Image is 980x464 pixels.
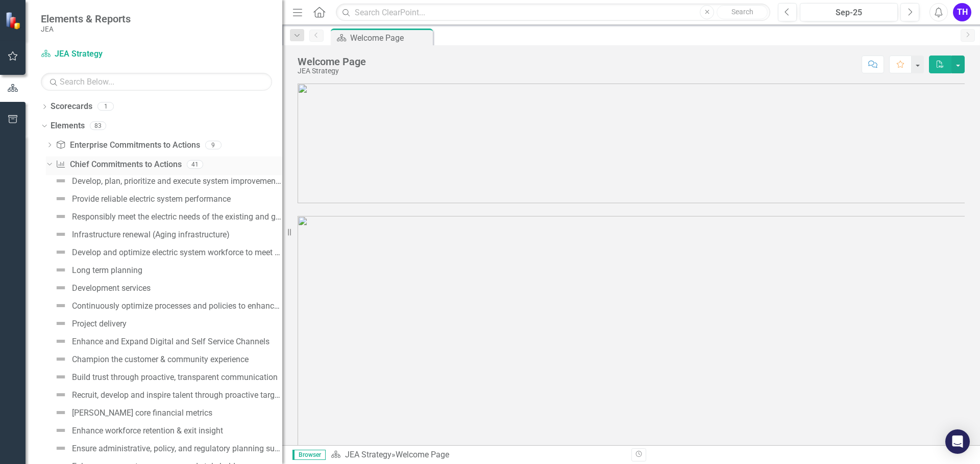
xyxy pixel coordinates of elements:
div: Infrastructure renewal (Aging infrastructure) [72,230,230,239]
div: Enhance workforce retention & exit insight [72,426,223,435]
div: Open Intercom Messenger [945,429,970,454]
a: Recruit, develop and inspire talent through proactive targeted outreach, engagement, leadership o... [52,387,282,403]
a: Build trust through proactive, transparent communication [52,369,278,385]
div: Sep-25 [803,7,894,19]
button: TH [953,3,971,21]
a: Provide reliable electric system performance [52,190,231,207]
img: Not Defined [55,228,67,240]
div: 1 [97,102,114,111]
a: Elements [51,120,85,132]
div: Development services [72,284,151,293]
div: Continuously optimize processes and policies to enhance productivity, reduce costs, eliminate fri... [72,302,282,311]
div: Build trust through proactive, transparent communication [72,373,278,382]
img: Not Defined [55,371,67,383]
img: Not Defined [55,424,67,436]
a: Enhance workforce retention & exit insight [52,422,223,439]
div: Ensure administrative, policy, and regulatory planning supports financial health and operational ... [72,444,282,453]
input: Search ClearPoint... [336,4,770,21]
button: Sep-25 [800,3,898,21]
a: JEA Strategy [345,450,391,459]
div: » [331,449,624,461]
img: Not Defined [55,335,67,347]
a: Infrastructure renewal (Aging infrastructure) [52,226,230,242]
div: Responsibly meet the electric needs of the existing and growing community [72,212,282,222]
a: JEA Strategy [41,48,168,60]
img: Not Defined [55,389,67,401]
small: JEA [41,25,131,33]
a: Champion the customer & community experience [52,351,249,367]
div: Provide reliable electric system performance [72,195,231,204]
div: Recruit, develop and inspire talent through proactive targeted outreach, engagement, leadership o... [72,391,282,400]
div: Welcome Page [396,450,449,459]
a: Scorecards [51,101,92,113]
div: [PERSON_NAME] core financial metrics [72,408,212,418]
a: Enhance and Expand Digital and Self Service Channels [52,333,269,349]
img: Not Defined [55,317,67,330]
a: Develop and optimize electric system workforce to meet present and future challenges [52,244,282,260]
img: Not Defined [55,264,67,276]
a: Chief Commitments to Actions [56,159,181,171]
a: Continuously optimize processes and policies to enhance productivity, reduce costs, eliminate fri... [52,297,282,314]
div: Project delivery [72,319,127,329]
a: Long term planning [52,262,142,278]
a: Project delivery [52,315,127,332]
img: Not Defined [55,299,67,312]
img: Not Defined [55,353,67,365]
div: JEA Strategy [298,67,366,75]
span: Elements & Reports [41,13,131,25]
div: Long term planning [72,266,142,275]
span: Search [731,8,753,16]
input: Search Below... [41,73,272,91]
img: Not Defined [55,246,67,258]
div: Develop, plan, prioritize and execute system improvements and expansion [72,177,282,186]
a: Ensure administrative, policy, and regulatory planning supports financial health and operational ... [52,440,282,456]
img: Not Defined [55,210,67,223]
div: Develop and optimize electric system workforce to meet present and future challenges [72,248,282,257]
div: Champion the customer & community experience [72,355,249,364]
a: Enterprise Commitments to Actions [56,140,200,151]
img: Not Defined [55,282,67,294]
img: Not Defined [55,406,67,419]
img: Not Defined [55,175,67,187]
img: ClearPoint Strategy [5,12,23,30]
a: Responsibly meet the electric needs of the existing and growing community [52,208,282,225]
span: Browser [292,450,326,460]
img: Not Defined [55,442,67,454]
div: Welcome Page [298,56,366,67]
div: Enhance and Expand Digital and Self Service Channels [72,337,269,346]
div: Welcome Page [350,32,430,44]
img: mceclip0%20v48.png [298,84,965,203]
div: 41 [187,160,203,169]
button: Search [717,5,768,19]
a: Development services [52,280,151,296]
img: Not Defined [55,193,67,205]
a: Develop, plan, prioritize and execute system improvements and expansion [52,173,282,189]
div: 83 [90,122,106,130]
div: 9 [205,141,222,149]
a: [PERSON_NAME] core financial metrics [52,404,212,421]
